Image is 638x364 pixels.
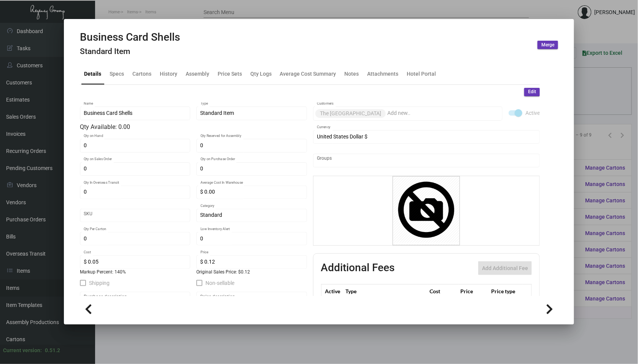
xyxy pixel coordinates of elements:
span: Edit [528,89,536,95]
button: Edit [524,88,540,96]
div: Hotel Portal [407,70,436,78]
input: Add new.. [317,157,536,164]
span: Active [525,108,540,118]
th: Cost [428,285,458,298]
button: Merge [538,41,558,49]
span: Add Additional Fee [482,265,528,271]
div: 0.51.2 [45,347,60,354]
div: Attachments [368,70,399,78]
div: Notes [345,70,359,78]
span: Shipping [89,278,110,288]
div: Price Sets [218,70,242,78]
button: Add Additional Fee [478,261,532,275]
th: Price type [489,285,523,298]
div: Average Cost Summary [280,70,336,78]
th: Type [344,285,428,298]
div: History [160,70,177,78]
h2: Business Card Shells [80,31,180,44]
mat-chip: The [GEOGRAPHIC_DATA] [315,109,386,118]
h2: Additional Fees [321,261,395,275]
div: Qty Logs [250,70,272,78]
h4: Standard Item [80,47,180,56]
div: Assembly [186,70,209,78]
th: Price [458,285,489,298]
div: Cartons [132,70,151,78]
div: Specs [110,70,124,78]
div: Qty Available: 0.00 [80,122,307,132]
span: Non-sellable [205,278,234,288]
div: Details [84,70,101,78]
th: Active [321,285,344,298]
input: Add new.. [387,110,499,116]
span: Merge [541,42,554,48]
div: Current version: [3,347,42,354]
